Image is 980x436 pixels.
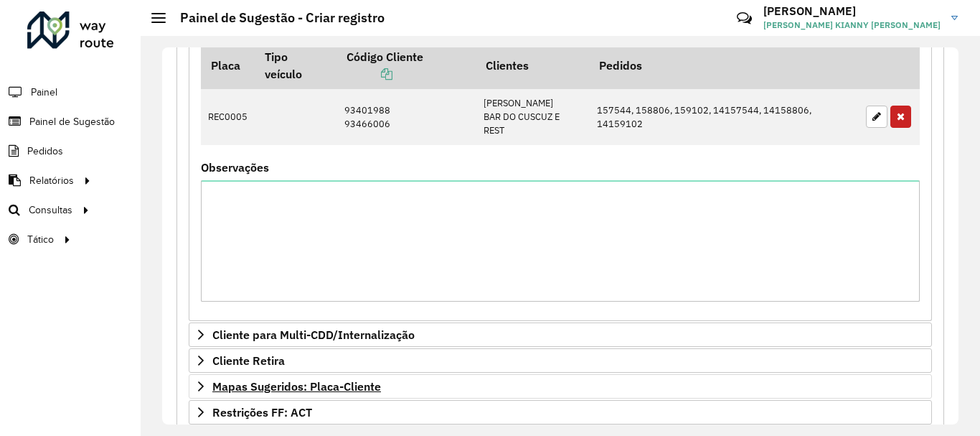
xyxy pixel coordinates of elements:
a: Contato Rápido [729,3,760,34]
span: Cliente para Multi-CDD/Internalização [212,329,415,340]
a: Restrições FF: ACT [189,400,932,425]
span: Pedidos [27,144,63,159]
td: 93401988 93466006 [337,89,476,145]
a: Copiar [347,67,392,81]
label: Observações [201,159,269,176]
th: Pedidos [589,42,858,89]
span: Consultas [29,203,72,218]
span: Relatórios [29,173,74,188]
span: Painel de Sugestão [29,114,115,129]
span: Painel [31,85,57,100]
span: Cliente Retira [212,355,285,366]
th: Tipo veículo [255,42,337,89]
a: Cliente Retira [189,348,932,373]
span: [PERSON_NAME] KIANNY [PERSON_NAME] [763,19,941,32]
th: Placa [201,42,255,89]
td: [PERSON_NAME] BAR DO CUSCUZ E REST [476,89,589,145]
a: Mapas Sugeridos: Placa-Cliente [189,374,932,399]
th: Clientes [476,42,589,89]
td: REC0005 [201,89,255,145]
span: Tático [27,232,54,247]
td: 157544, 158806, 159102, 14157544, 14158806, 14159102 [589,89,858,145]
h3: [PERSON_NAME] [763,4,941,18]
span: Mapas Sugeridos: Placa-Cliente [212,381,381,392]
a: Cliente para Multi-CDD/Internalização [189,323,932,347]
span: Restrições FF: ACT [212,407,312,418]
h2: Painel de Sugestão - Criar registro [166,10,385,26]
th: Código Cliente [337,42,476,89]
